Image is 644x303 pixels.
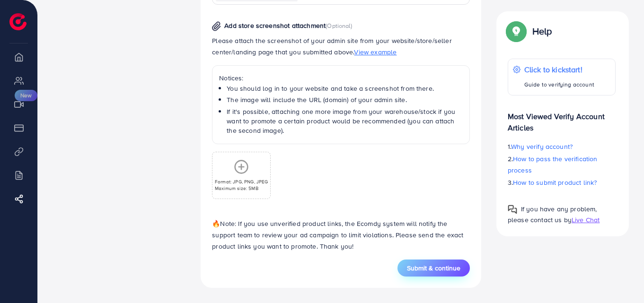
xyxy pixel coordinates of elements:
[407,263,460,273] span: Submit & continue
[513,178,597,187] span: How to submit product link?
[508,204,597,225] span: If you have any problem, please contact us by
[219,72,463,84] p: Notices:
[508,23,525,40] img: Popup guide
[354,47,397,57] span: View example
[604,260,637,296] iframe: Chat
[215,185,268,191] p: Maximum size: 5MB
[227,95,463,104] li: The image will include the URL (domain) of your admin site.
[511,142,573,151] span: Why verify account?
[9,13,26,30] img: logo
[224,21,326,30] span: Add store screenshot attachment
[212,218,470,252] p: Note: If you use unverified product links, the Ecomdy system will notify the support team to revi...
[397,260,470,277] button: Submit & continue
[508,177,616,188] p: 3.
[212,21,221,31] img: img
[508,103,616,133] p: Most Viewed Verify Account Articles
[508,205,517,214] img: Popup guide
[508,141,616,152] p: 1.
[508,154,598,175] span: How to pass the verification process
[572,215,600,225] span: Live Chat
[532,26,552,37] p: Help
[212,219,220,228] span: 🔥
[227,107,463,136] li: If it's possible, attaching one more image from your warehouse/stock if you want to promote a cer...
[508,153,616,176] p: 2.
[227,84,463,93] li: You should log in to your website and take a screenshot from there.
[524,79,594,90] p: Guide to verifying account
[326,21,352,30] span: (Optional)
[524,64,594,75] p: Click to kickstart!
[212,35,470,58] p: Please attach the screenshot of your admin site from your website/store/seller center/landing pag...
[215,178,268,185] p: Format: JPG, PNG, JPEG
